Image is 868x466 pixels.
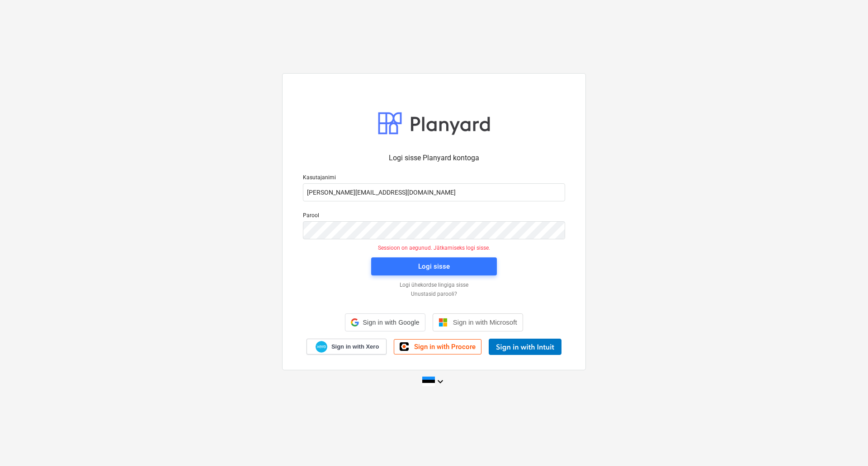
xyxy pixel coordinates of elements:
[303,153,565,163] p: Logi sisse Planyard kontoga
[303,174,565,183] p: Kasutajanimi
[394,339,481,354] a: Sign in with Procore
[418,261,450,272] div: Logi sisse
[316,341,327,353] img: Xero logo
[414,343,476,351] span: Sign in with Procore
[371,257,497,275] button: Logi sisse
[439,318,448,327] img: Microsoft logo
[303,212,565,221] p: Parool
[363,319,419,326] span: Sign in with Google
[453,318,517,326] span: Sign in with Microsoft
[298,291,570,298] a: Unustasid parooli?
[345,313,425,331] div: Sign in with Google
[303,183,565,201] input: Kasutajanimi
[297,245,571,252] p: Sessioon on aegunud. Jätkamiseks logi sisse.
[298,282,570,289] a: Logi ühekordse lingiga sisse
[435,376,446,387] i: keyboard_arrow_down
[307,339,387,354] a: Sign in with Xero
[331,343,379,351] span: Sign in with Xero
